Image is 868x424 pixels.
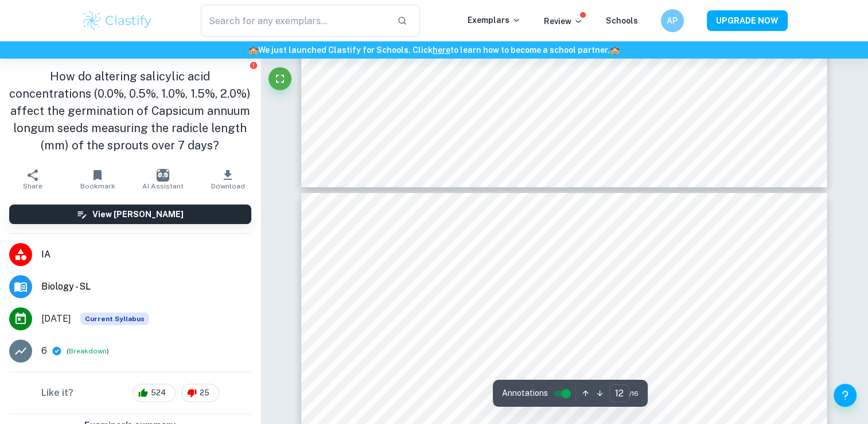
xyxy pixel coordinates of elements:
h6: We just launched Clastify for Schools. Click to learn how to become a school partner. [2,44,866,56]
button: Help and Feedback [834,384,857,407]
img: Clastify logo [81,9,154,32]
span: 🏫 [610,45,620,55]
span: Bookmark [80,182,115,190]
button: AP [661,9,684,32]
input: Search for any exemplars... [201,5,388,37]
button: Fullscreen [268,67,291,90]
a: Schools [606,16,638,25]
span: AI Assistant [142,182,184,190]
button: Bookmark [65,163,130,195]
span: 25 [193,387,216,399]
p: Exemplars [468,14,521,26]
span: 🏫 [248,45,258,55]
h1: How do altering salicylic acid concentrations (0.0%, 0.5%, 1.0%, 1.5%, 2.0%) affect the germinati... [9,68,251,154]
button: View [PERSON_NAME] [9,205,251,224]
h6: Like it? [41,386,73,400]
button: UPGRADE NOW [707,10,788,31]
a: here [433,45,450,55]
button: Breakdown [69,346,107,356]
div: 524 [133,384,176,402]
span: 524 [145,387,172,399]
span: [DATE] [41,312,71,326]
span: ( ) [67,346,109,357]
h6: AP [665,14,679,27]
div: 25 [181,384,219,402]
h6: View [PERSON_NAME] [92,208,184,221]
span: Share [23,182,42,190]
p: 6 [41,344,47,358]
span: Download [211,182,245,190]
img: AI Assistant [157,169,169,182]
p: Review [544,15,583,28]
span: Annotations [502,387,548,399]
div: This exemplar is based on the current syllabus. Feel free to refer to it for inspiration/ideas wh... [80,313,149,325]
span: Biology - SL [41,280,251,294]
span: / 16 [629,388,639,399]
button: Download [195,163,260,195]
button: Report issue [250,61,258,70]
button: AI Assistant [130,163,195,195]
span: IA [41,248,251,261]
span: Current Syllabus [80,313,149,325]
